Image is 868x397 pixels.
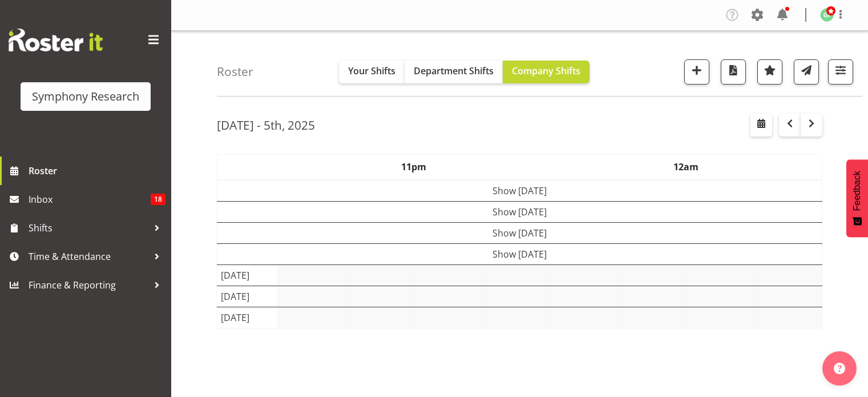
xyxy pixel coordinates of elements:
[217,243,822,264] td: Show [DATE]
[834,363,845,374] img: help-xxl-2.png
[794,59,819,85] button: Send a list of all shifts for the selected filtered period to all rostered employees.
[348,65,395,77] span: Your Shifts
[757,59,782,85] button: Highlight an important date within the roster.
[278,154,550,180] th: 11pm
[852,171,862,211] span: Feedback
[217,180,822,202] td: Show [DATE]
[29,162,165,179] span: Roster
[29,219,148,236] span: Shifts
[405,61,503,83] button: Department Shifts
[503,61,590,83] button: Company Shifts
[217,65,253,78] h4: Roster
[32,88,139,105] div: Symphony Research
[217,286,278,307] td: [DATE]
[339,61,405,83] button: Your Shifts
[414,65,494,77] span: Department Shifts
[217,201,822,222] td: Show [DATE]
[684,59,709,85] button: Add a new shift
[217,307,278,328] td: [DATE]
[550,154,822,180] th: 12am
[217,222,822,243] td: Show [DATE]
[29,191,151,208] span: Inbox
[9,29,103,51] img: Rosterit website logo
[721,59,746,85] button: Download a PDF of the roster according to the set date range.
[151,194,165,205] span: 18
[750,114,772,137] button: Select a specific date within the roster.
[29,248,148,265] span: Time & Attendance
[29,276,148,294] span: Finance & Reporting
[512,65,580,77] span: Company Shifts
[820,8,834,22] img: grant-innes122.jpg
[217,118,315,133] h2: [DATE] - 5th, 2025
[217,264,278,286] td: [DATE]
[846,159,868,237] button: Feedback - Show survey
[828,59,853,85] button: Filter Shifts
